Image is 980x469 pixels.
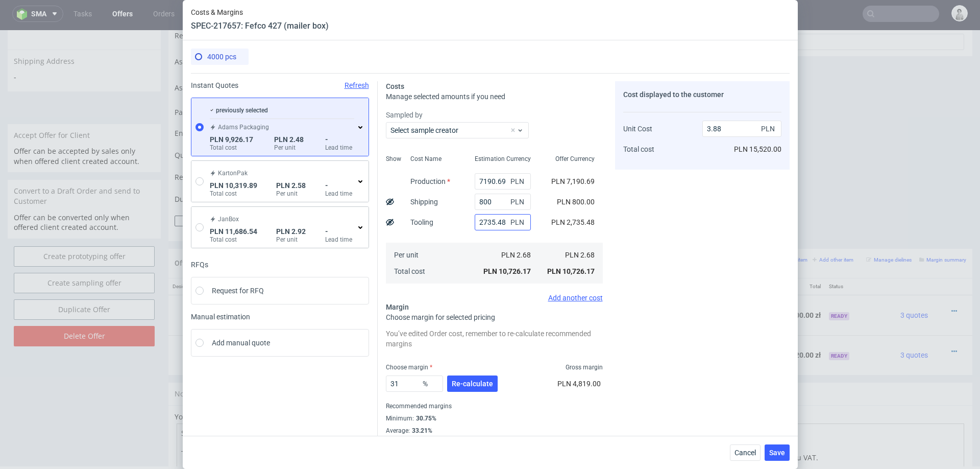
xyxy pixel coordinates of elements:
td: Quote Request ID [175,116,327,140]
span: Source: [331,292,372,299]
span: Save [769,449,785,456]
td: 0.00 zł [683,305,748,345]
input: Only numbers [337,162,549,176]
th: Quant. [520,248,559,265]
span: Fefco 427 (mailer box) [331,270,402,280]
input: 0.00 [475,194,531,210]
span: Per unit [394,251,419,259]
img: ico-item-custom-a8f9c3db6a5631ce2f509e228e8b95abde266dc4376634de7b166047de09ff05.png [179,312,230,338]
p: Offer can be accepted by sales only when offered client created account. [14,116,155,136]
span: Margin [386,303,409,311]
label: Shipping [410,198,438,206]
span: Costs & Margins [191,8,329,16]
td: Assumed delivery country [175,21,327,48]
th: Total [748,248,825,265]
td: 10,600.00 zł [607,265,683,305]
td: 15,520.00 zł [748,305,825,345]
span: KartonPak [218,169,248,177]
td: 0.00 zł [683,265,748,305]
td: 3.88 zł [559,305,607,345]
span: Ready [829,322,849,330]
div: Boxesflow • Custom [331,309,516,341]
input: 0.00 [475,173,531,190]
input: Save [501,185,556,196]
div: You’ve edited Order cost, remember to re-calculate recommended margins [386,326,603,351]
button: Cancel [730,444,761,461]
span: PLN [508,195,529,209]
span: PLN [508,174,529,189]
span: PLN 800.00 [557,198,595,206]
span: Estimation Currency [475,155,531,163]
span: Source: [331,332,372,339]
img: Hokodo [264,100,273,108]
span: PLN 15,520.00 [734,145,781,153]
input: 0.00 [386,376,443,392]
span: Re-calculate [452,380,493,387]
span: Cancel [734,449,756,456]
span: PLN 10,726.17 [547,267,595,275]
td: Duplicate of (Offer ID) [175,160,327,184]
div: Shipping Address [8,19,161,42]
label: Select sample creator [390,126,458,134]
td: 2.65 zł [559,265,607,305]
span: Costs [386,82,404,90]
span: 4000 pcs [207,53,236,61]
span: Request for RFQ [212,286,264,296]
th: Name [327,248,520,265]
td: 4000 [520,305,559,345]
span: - [325,227,352,236]
small: Add PIM line item [632,227,679,232]
span: Gross margin [566,363,603,371]
p: Offer can be converted only when offered client created account. [14,182,155,202]
td: Payment [175,74,327,97]
span: PLN 10,726.17 [483,267,531,275]
label: Tooling [410,218,433,226]
span: PLN 2.68 [565,251,595,259]
span: PLN 11,686.54 [210,227,257,236]
span: Total cost [394,267,425,275]
label: Per unit [276,236,306,244]
span: PLN [759,122,779,136]
label: Per unit [274,144,304,152]
label: Total cost [210,190,257,198]
div: Boxesflow • Custom [331,269,516,301]
span: Manual estimation [191,313,369,321]
span: PLN [508,215,529,229]
small: Manage dielines [866,227,912,232]
label: Production [410,177,450,185]
span: Manage selected amounts if you need [386,92,505,101]
th: ID [274,248,326,265]
label: Lead time [325,236,352,244]
span: Ready [829,282,849,290]
label: Per unit [276,190,306,198]
a: Create sampling offer [14,243,155,263]
div: RFQs [191,261,369,269]
span: Fefco 427 (mailer box) [331,310,402,320]
span: PLN 4,819.00 [557,380,601,388]
div: Recommended margins [386,400,603,412]
label: Total cost [210,144,253,152]
label: Lead time [325,190,352,198]
span: PLN 9,926.17 [210,135,253,144]
div: Convert to a Draft Order and send to Customer [8,150,161,182]
label: Sampled by [386,110,603,120]
div: Notes displayed below the Offer [168,353,972,375]
div: Minimum : [386,412,603,425]
span: Choose margin for selected pricing [386,313,495,321]
div: 30.75% [414,414,436,423]
td: 4000 [520,265,559,305]
span: PLN 2,735.48 [551,218,595,226]
a: Create prototyping offer [14,216,155,237]
div: 33.21% [410,427,432,435]
input: 0.00 [475,214,531,230]
button: Re-calculate [447,376,498,392]
th: Net Total [607,248,683,265]
th: Dependencies [683,248,748,265]
span: 3 quotes [900,281,928,289]
header: SPEC-217657: Fefco 427 (mailer box) [191,20,329,32]
span: Cost displayed to the customer [623,90,724,99]
small: Add custom line item [752,227,807,232]
button: Single payment (default) [330,75,556,89]
label: Lead time [325,144,352,152]
span: Cost Name [410,155,442,163]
